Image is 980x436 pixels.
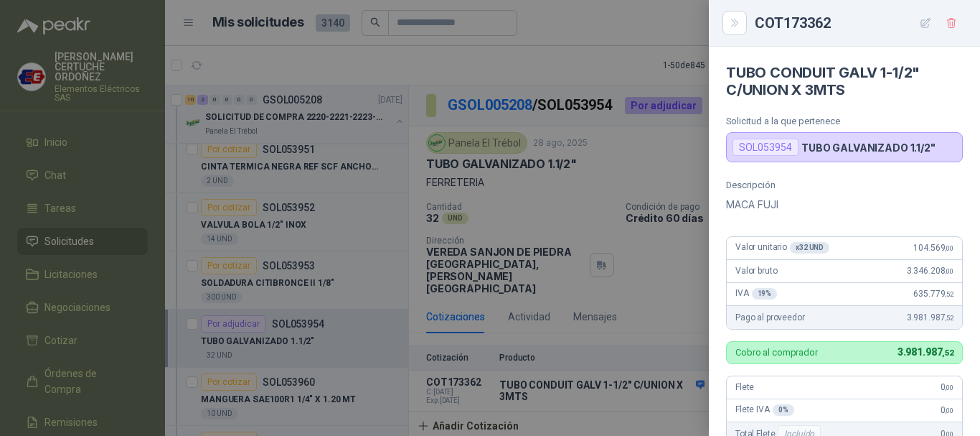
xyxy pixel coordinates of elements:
[913,289,953,299] span: 635.779
[790,242,829,254] div: x 32 UND
[907,312,953,323] span: 3.981.987
[735,382,754,392] span: Flete
[735,288,777,300] span: IVA
[773,404,794,416] div: 0 %
[801,142,936,154] p: TUBO GALVANIZADO 1.1/2"
[726,14,743,32] button: Close
[945,290,953,298] span: ,52
[945,267,953,275] span: ,00
[945,407,953,414] span: ,00
[755,11,963,34] div: COT173362
[941,382,953,392] span: 0
[726,64,963,98] h4: TUBO CONDUIT GALV 1-1/2" C/UNION X 3MTS
[907,266,953,276] span: 3.346.208
[726,180,963,190] p: Descripción
[913,243,953,253] span: 104.569
[897,346,953,358] span: 3.981.987
[726,116,963,126] p: Solicitud a la que pertenece
[945,314,953,322] span: ,52
[945,244,953,252] span: ,00
[941,405,953,415] span: 0
[735,404,794,416] span: Flete IVA
[726,196,963,213] p: MACA FUJI
[945,384,953,391] span: ,00
[735,242,829,254] span: Valor unitario
[735,348,818,357] p: Cobro al comprador
[942,348,953,358] span: ,52
[752,288,778,300] div: 19 %
[735,312,805,323] span: Pago al proveedor
[732,139,798,156] div: SOL053954
[735,266,777,276] span: Valor bruto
